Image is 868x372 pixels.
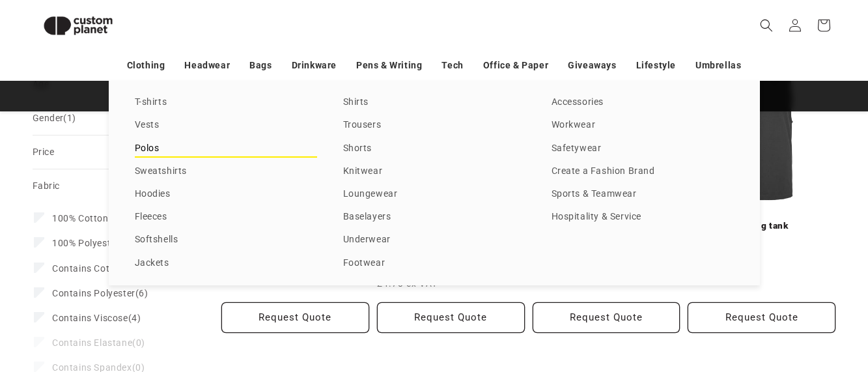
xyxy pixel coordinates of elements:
summary: Search [752,11,781,40]
a: Polos [135,140,317,158]
a: Workwear [552,117,734,134]
a: Pens & Writing [356,54,422,77]
a: Knitwear [343,163,525,180]
a: T-shirts [135,94,317,111]
a: Lifestyle [636,54,676,77]
a: Tech [441,54,463,77]
button: Request Quote [221,302,369,333]
a: Jackets [135,255,317,272]
a: Create a Fashion Brand [552,163,734,180]
a: Sports & Teamwear [552,186,734,203]
span: (6) [52,287,148,299]
iframe: Chat Widget [651,231,868,372]
a: Hospitality & Service [552,208,734,226]
a: Giveaways [568,54,616,77]
a: Accessories [552,94,734,111]
a: Sweatshirts [135,163,317,180]
a: Drinkware [292,54,337,77]
a: Umbrellas [695,54,741,77]
a: Safetywear [552,140,734,158]
a: Baselayers [343,208,525,226]
a: Underwear [343,231,525,249]
span: Contains Viscose [52,313,128,323]
a: Bags [249,54,272,77]
a: Loungewear [343,186,525,203]
a: Vests [135,117,317,134]
a: Headwear [184,54,230,77]
a: Clothing [127,54,165,77]
button: Request Quote [533,302,680,333]
a: Hoodies [135,186,317,203]
a: Shirts [343,94,525,111]
a: Fleeces [135,208,317,226]
a: Trousers [343,117,525,134]
span: Contains Polyester [52,288,135,298]
a: Softshells [135,231,317,249]
a: Shorts [343,140,525,158]
a: Office & Paper [483,54,548,77]
button: Request Quote [377,302,525,333]
span: (4) [52,312,141,324]
img: Custom Planet [33,5,124,46]
a: Footwear [343,255,525,272]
